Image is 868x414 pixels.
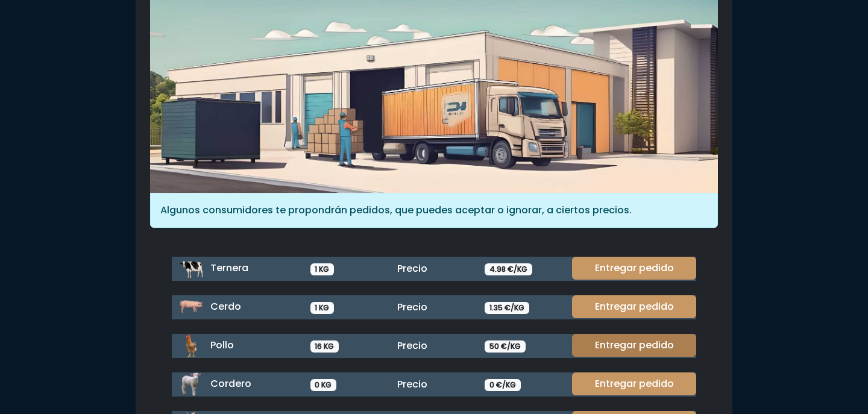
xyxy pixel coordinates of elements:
[179,334,203,358] img: pollo.png
[390,377,477,392] div: Precio
[485,302,529,314] span: 1.35 €/KG
[390,339,477,353] div: Precio
[310,263,335,275] span: 1 KG
[210,338,234,352] span: Pollo
[179,372,203,397] img: cordero.png
[210,377,251,390] span: Cordero
[572,334,696,357] a: Entregar pedido
[210,261,248,275] span: Ternera
[572,257,696,280] a: Entregar pedido
[310,340,339,353] span: 16 KG
[179,257,203,281] img: ternera.png
[485,263,532,275] span: 4.98 €/KG
[485,379,521,391] span: 0 €/KG
[179,295,203,319] img: cerdo.png
[390,262,477,276] div: Precio
[572,372,696,395] a: Entregar pedido
[572,295,696,318] a: Entregar pedido
[485,340,526,353] span: 50 €/KG
[310,379,337,391] span: 0 KG
[390,300,477,315] div: Precio
[150,193,718,228] div: Algunos consumidores te propondrán pedidos, que puedes aceptar o ignorar, a ciertos precios.
[210,300,241,313] span: Cerdo
[310,302,335,314] span: 1 KG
